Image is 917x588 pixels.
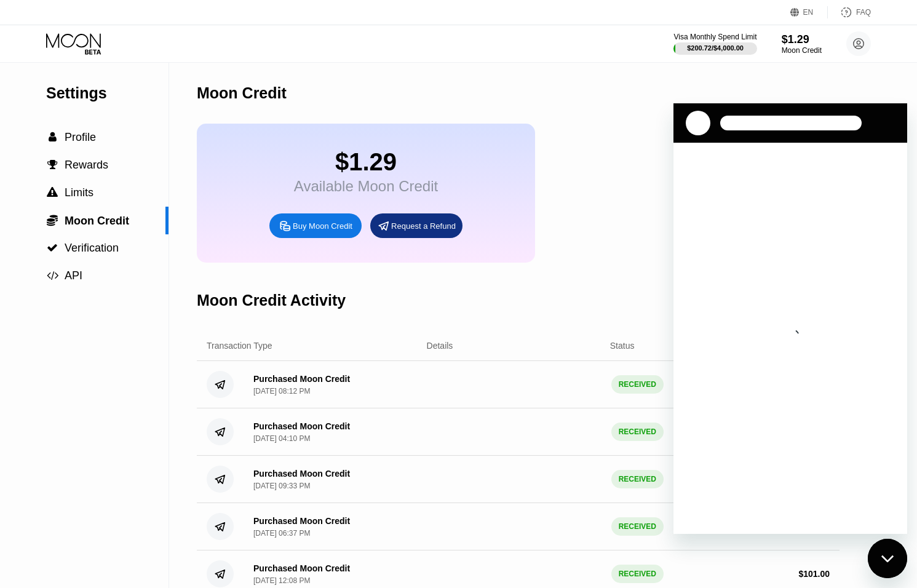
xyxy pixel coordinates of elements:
[782,33,822,46] div: $1.29
[673,103,907,534] iframe: Messaging window
[611,375,664,394] div: RECEIVED
[65,215,129,227] span: Moon Credit
[46,132,58,143] div: 
[803,8,814,17] div: EN
[65,269,82,282] span: API
[47,270,58,281] span: 
[47,242,58,253] span: 
[65,242,119,254] span: Verification
[46,84,169,102] div: Settings
[46,159,58,170] div: 
[293,221,352,231] div: Buy Moon Credit
[782,33,822,55] div: $1.29Moon Credit
[253,434,310,443] div: [DATE] 04:10 PM
[253,529,310,538] div: [DATE] 06:37 PM
[47,159,58,170] span: 
[253,482,310,490] div: [DATE] 09:33 PM
[611,517,664,536] div: RECEIVED
[253,387,310,395] div: [DATE] 08:12 PM
[197,84,287,102] div: Moon Credit
[611,470,664,488] div: RECEIVED
[269,213,362,238] div: Buy Moon Credit
[611,423,664,441] div: RECEIVED
[65,159,108,171] span: Rewards
[828,6,871,18] div: FAQ
[253,576,310,585] div: [DATE] 12:08 PM
[687,44,744,52] div: $200.72 / $4,000.00
[46,270,58,281] div: 
[65,186,93,199] span: Limits
[868,539,907,578] iframe: Button to launch messaging window
[790,6,828,18] div: EN
[673,33,756,55] div: Visa Monthly Spend Limit$200.72/$4,000.00
[253,563,350,573] div: Purchased Moon Credit
[253,421,350,431] div: Purchased Moon Credit
[673,33,756,41] div: Visa Monthly Spend Limit
[782,46,822,55] div: Moon Credit
[197,292,346,309] div: Moon Credit Activity
[610,341,635,351] div: Status
[47,187,58,198] span: 
[46,214,58,226] div: 
[47,214,58,226] span: 
[253,516,350,526] div: Purchased Moon Credit
[370,213,462,238] div: Request a Refund
[391,221,456,231] div: Request a Refund
[207,341,272,351] div: Transaction Type
[46,242,58,253] div: 
[253,469,350,479] div: Purchased Moon Credit
[294,148,438,176] div: $1.29
[798,569,830,579] div: $ 101.00
[65,131,96,143] span: Profile
[294,178,438,195] div: Available Moon Credit
[253,374,350,384] div: Purchased Moon Credit
[49,132,57,143] span: 
[427,341,453,351] div: Details
[611,565,664,583] div: RECEIVED
[46,187,58,198] div: 
[856,8,871,17] div: FAQ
